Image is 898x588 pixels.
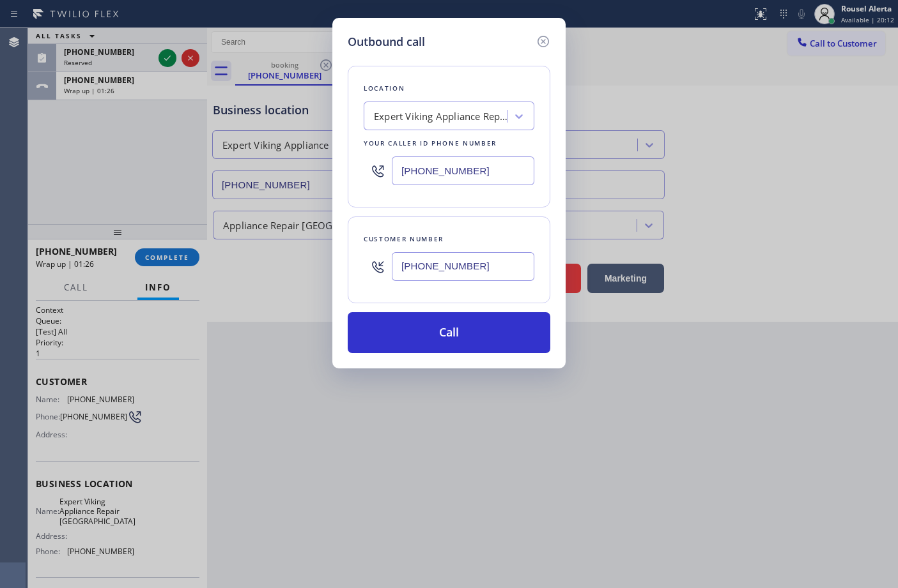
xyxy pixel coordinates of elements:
h5: Outbound call [348,33,425,50]
div: Location [364,82,534,95]
div: Customer number [364,232,534,246]
input: (123) 456-7890 [392,156,534,185]
div: Expert Viking Appliance Repair [GEOGRAPHIC_DATA] [374,109,508,124]
input: (123) 456-7890 [392,252,534,281]
button: Call [348,312,550,353]
div: Your caller id phone number [364,137,534,150]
